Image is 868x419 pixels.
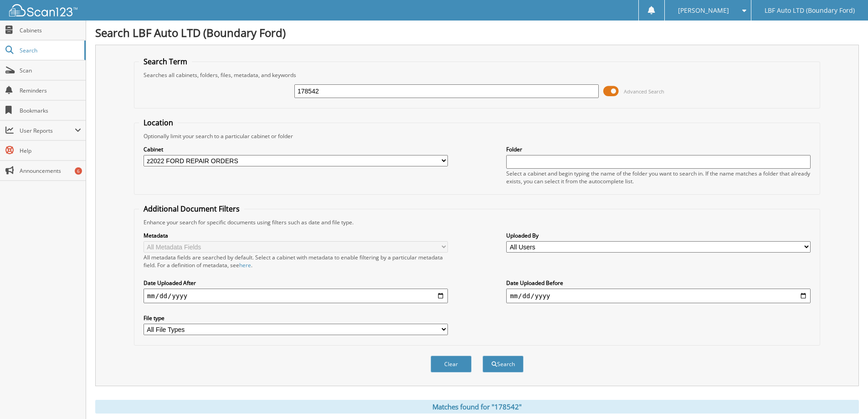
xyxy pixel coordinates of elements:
span: Help [20,147,81,155]
img: scan123-logo-white.svg [9,4,77,16]
span: Scan [20,67,81,74]
button: Search [483,356,524,372]
span: [PERSON_NAME] [678,8,729,13]
span: Reminders [20,87,81,94]
span: Search [20,47,80,54]
legend: Additional Document Filters [139,204,244,214]
legend: Location [139,118,178,128]
button: Clear [431,356,472,372]
div: Enhance your search for specific documents using filters such as date and file type. [139,218,815,226]
div: Select a cabinet and begin typing the name of the folder you want to search in. If the name match... [506,170,811,185]
label: Folder [506,145,811,153]
span: Announcements [20,167,81,175]
div: Optionally limit your search to a particular cabinet or folder [139,132,815,140]
div: Searches all cabinets, folders, files, metadata, and keywords [139,71,815,79]
span: Bookmarks [20,107,81,114]
label: Date Uploaded After [144,279,448,287]
span: Cabinets [20,26,81,34]
a: here [239,261,251,269]
legend: Search Term [139,57,192,67]
span: User Reports [20,127,75,134]
div: Matches found for "178542" [95,400,859,414]
span: Advanced Search [624,88,664,95]
label: Metadata [144,232,448,239]
span: LBF Auto LTD (Boundary Ford) [765,8,855,13]
label: Date Uploaded Before [506,279,811,287]
input: start [144,289,448,303]
h1: Search LBF Auto LTD (Boundary Ford) [95,25,859,40]
input: end [506,289,811,303]
label: Cabinet [144,145,448,153]
label: Uploaded By [506,232,811,239]
iframe: Chat Widget [822,375,868,419]
div: All metadata fields are searched by default. Select a cabinet with metadata to enable filtering b... [144,253,448,269]
label: File type [144,314,448,322]
div: 6 [75,167,82,175]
